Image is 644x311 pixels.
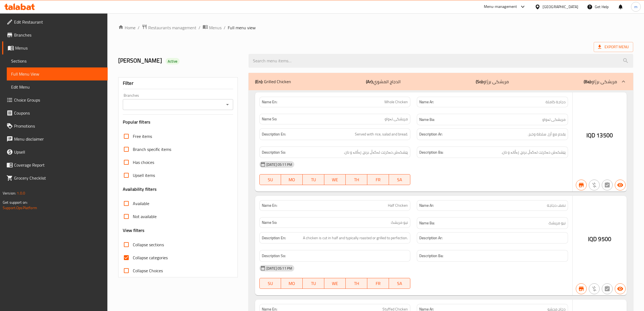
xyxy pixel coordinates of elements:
span: Coverage Report [14,162,103,168]
span: SA [391,280,408,287]
span: Restaurants management [148,24,196,31]
span: MO [283,176,300,184]
span: Upsell items [133,172,155,179]
span: [DATE] 05:11 PM [264,162,294,167]
span: Export Menu [594,42,633,52]
span: Full Menu View [11,71,103,77]
span: Served with rice, salad and bread. [355,131,408,138]
strong: Description Ar: [419,131,442,138]
button: Open [224,101,231,108]
button: Not has choices [602,283,613,294]
a: Coupons [2,106,108,119]
span: m [634,4,638,10]
span: مریشکی تەواو [385,116,408,122]
a: Full Menu View [7,67,108,80]
h3: Popular filters [123,119,233,125]
a: Choice Groups [2,93,108,106]
p: Grilled Chicken [255,78,291,85]
span: Menus [15,45,103,51]
li: / [138,24,140,31]
span: Half Chicken [388,203,408,208]
span: FR [369,176,387,184]
button: Branch specific item [576,283,587,294]
b: (Ar): [366,77,373,86]
span: TH [348,280,365,287]
span: Upsell [14,149,103,155]
span: نیو مریشک [391,220,408,225]
strong: Description En: [262,131,286,138]
strong: Description En: [262,235,286,241]
button: TU [303,174,324,185]
button: TH [346,278,367,289]
button: Purchased item [589,283,600,294]
span: SU [262,280,279,287]
span: Active [166,59,180,64]
span: Free items [133,133,152,140]
p: مریشکی برژاو [584,78,617,85]
strong: Description So: [262,149,286,156]
button: TH [346,174,367,185]
span: 9500 [598,234,611,244]
strong: Name So: [262,220,277,225]
span: پێشکەش دەکرێت لەگەڵ برنج، زەڵاتە و نان. [344,149,408,156]
strong: Name Ar: [419,99,434,105]
button: Available [615,283,626,294]
span: SU [262,176,279,184]
a: Edit Restaurant [2,15,108,28]
span: TU [305,280,322,287]
span: Collapse categories [133,254,168,261]
span: Full menu view [228,24,256,31]
strong: Name Ba: [419,116,435,123]
span: Choice Groups [14,97,103,103]
strong: Name Ba: [419,220,435,226]
span: FR [369,280,387,287]
b: (So): [476,77,483,86]
button: WE [324,174,346,185]
nav: breadcrumb [118,24,633,31]
span: WE [326,176,344,184]
span: Grocery Checklist [14,175,103,181]
button: SA [389,174,411,185]
span: يقدم مع أرز، سلطة وخبز. [528,131,566,138]
input: search [249,54,633,68]
a: Promotions [2,119,108,132]
span: [DATE] 05:11 PM [264,266,294,271]
strong: Name En: [262,203,277,208]
strong: Description Ar: [419,235,442,241]
span: Edit Restaurant [14,19,103,25]
p: مریشکی برژاو [476,78,509,85]
b: (Ba): [584,77,592,86]
button: SU [259,278,281,289]
h2: [PERSON_NAME] [118,57,242,65]
a: Coverage Report [2,158,108,171]
span: Whole Chicken [384,99,408,105]
span: Collapse sections [133,241,164,248]
span: Version: [3,190,16,197]
div: Menu-management [484,4,517,10]
a: Branches [2,28,108,41]
span: IQD [588,234,597,244]
span: A chicken is cut in half and typically roasted or grilled to perfection. [303,235,408,241]
button: WE [324,278,346,289]
b: (En): [255,77,263,86]
li: / [199,24,200,31]
span: مریشکی تەواو [542,116,566,123]
span: Branch specific items [133,146,171,153]
span: TH [348,176,365,184]
button: Not has choices [602,180,613,190]
a: Sections [7,54,108,67]
a: Edit Menu [7,80,108,93]
strong: Description Ba: [419,149,443,156]
span: نصف دجاجة [547,203,566,208]
a: Upsell [2,145,108,158]
a: Support.OpsPlatform [3,204,37,211]
span: Menu disclaimer [14,136,103,142]
span: MO [283,280,300,287]
h3: Availability filters [123,186,157,192]
button: SA [389,278,411,289]
a: Restaurants management [142,24,196,31]
a: Menus [2,41,108,54]
span: دجاجة كاملة [546,99,566,105]
strong: Description So: [262,252,286,259]
button: Branch specific item [576,180,587,190]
